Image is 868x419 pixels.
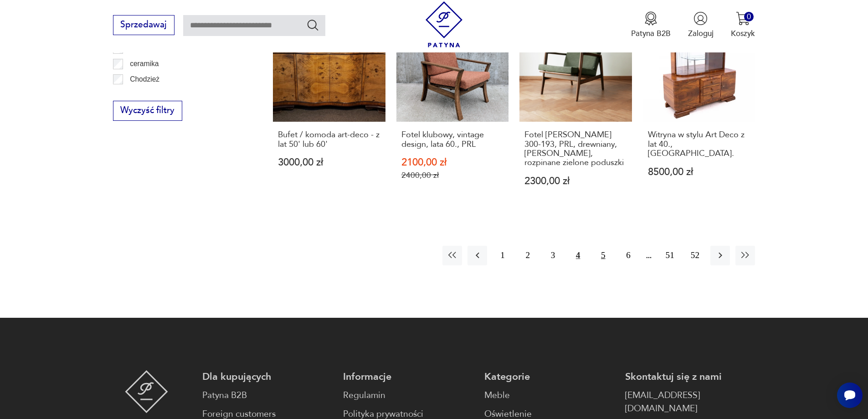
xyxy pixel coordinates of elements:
[130,88,157,100] p: Ćmielów
[631,11,671,39] a: Ikona medaluPatyna B2B
[278,158,380,167] p: 3000,00 zł
[648,130,750,158] h3: Witryna w stylu Art Deco z lat 40., [GEOGRAPHIC_DATA].
[593,246,613,265] button: 5
[688,11,714,39] button: Zaloguj
[731,28,755,39] p: Koszyk
[278,130,380,149] h3: Bufet / komoda art-deco - z lat 50' lub 60'
[125,370,168,413] img: Patyna - sklep z meblami i dekoracjami vintage
[568,246,588,265] button: 4
[736,11,750,26] img: Ikona koszyka
[202,370,332,383] p: Dla kupujących
[524,176,627,186] p: 2300,00 zł
[113,22,175,29] a: Sprzedawaj
[631,11,671,39] button: Patyna B2B
[518,246,538,265] button: 2
[519,9,632,207] a: KlasykFotel Stefan 300-193, PRL, drewniany, Bączyk, rozpinane zielone poduszkiFotel [PERSON_NAME]...
[401,130,504,149] h3: Fotel klubowy, vintage design, lata 60., PRL
[625,370,755,383] p: Skontaktuj się z nami
[484,370,614,383] p: Kategorie
[113,15,175,35] button: Sprzedawaj
[625,389,755,415] a: [EMAIL_ADDRESS][DOMAIN_NAME]
[343,389,473,402] a: Regulamin
[524,130,627,168] h3: Fotel [PERSON_NAME] 300-193, PRL, drewniany, [PERSON_NAME], rozpinane zielone poduszki
[273,9,385,207] a: Bufet / komoda art-deco - z lat 50' lub 60'Bufet / komoda art-deco - z lat 50' lub 60'3000,00 zł
[643,9,755,207] a: Witryna w stylu Art Deco z lat 40., Polska.Witryna w stylu Art Deco z lat 40., [GEOGRAPHIC_DATA]....
[484,389,614,402] a: Meble
[130,73,159,85] p: Chodzież
[837,383,863,408] iframe: Smartsupp widget button
[744,12,754,21] div: 0
[660,246,680,265] button: 51
[648,167,750,177] p: 8500,00 zł
[202,389,332,402] a: Patyna B2B
[618,246,638,265] button: 6
[543,246,563,265] button: 3
[396,9,509,207] a: SaleFotel klubowy, vintage design, lata 60., PRLFotel klubowy, vintage design, lata 60., PRL2100,...
[401,158,504,167] p: 2100,00 zł
[688,28,714,39] p: Zaloguj
[644,11,658,26] img: Ikona medalu
[631,28,671,39] p: Patyna B2B
[493,246,512,265] button: 1
[130,58,159,70] p: ceramika
[685,246,705,265] button: 52
[306,18,319,31] button: Szukaj
[731,11,755,39] button: 0Koszyk
[113,101,182,121] button: Wyczyść filtry
[401,171,504,180] p: 2400,00 zł
[421,1,467,47] img: Patyna - sklep z meblami i dekoracjami vintage
[693,11,708,26] img: Ikonka użytkownika
[343,370,473,383] p: Informacje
